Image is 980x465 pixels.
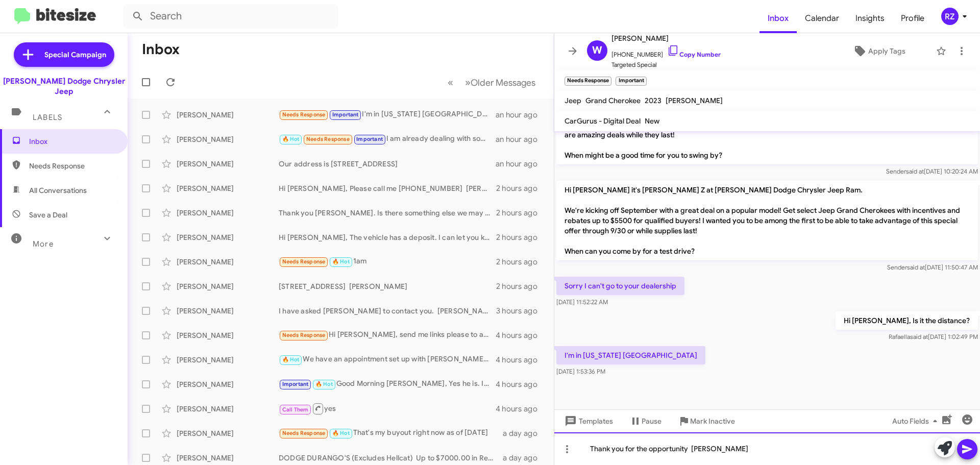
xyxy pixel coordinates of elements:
div: [PERSON_NAME] [177,134,279,144]
span: Rafaella [DATE] 1:02:49 PM [889,333,978,340]
span: 🔥 Hot [282,356,300,363]
h1: Inbox [142,41,180,58]
span: [PERSON_NAME] [666,96,723,105]
span: « [448,76,453,89]
a: Special Campaign [14,42,114,67]
div: Hi [PERSON_NAME], send me links please to any [DATE]-[DATE] Grand Cherokee L Summit/[GEOGRAPHIC_D... [279,329,496,341]
span: Needs Response [29,161,116,171]
div: Thank you [PERSON_NAME]. Is there something else we may do for you? [PERSON_NAME] [PHONE_NUMBER] [279,208,496,218]
span: [PHONE_NUMBER] [611,44,721,60]
span: Mark Inactive [690,412,735,430]
span: Sender [DATE] 10:20:24 AM [886,167,978,175]
span: Older Messages [471,77,535,88]
small: Important [616,77,646,86]
button: Pause [621,412,670,430]
span: Call Them [282,406,309,413]
span: Important [282,381,309,387]
span: Templates [562,412,613,430]
span: said at [910,333,928,340]
div: [PERSON_NAME] [177,453,279,463]
div: 2 hours ago [496,232,546,242]
a: Profile [893,4,933,33]
span: Auto Fields [892,412,941,430]
span: Sender [DATE] 11:50:47 AM [887,263,978,271]
a: Copy Number [667,51,721,58]
div: [PERSON_NAME] [177,110,279,120]
div: Hi [PERSON_NAME], Please call me [PHONE_NUMBER] [PERSON_NAME] [279,183,496,193]
div: [PERSON_NAME] [177,404,279,414]
div: an hour ago [496,134,546,144]
div: [PERSON_NAME] [177,208,279,218]
div: [PERSON_NAME] [177,159,279,169]
div: [PERSON_NAME] [177,232,279,242]
button: Templates [554,412,621,430]
button: Next [459,72,542,93]
a: Insights [847,4,893,33]
div: DODGE DURANGO'S (Excludes Hellcat) Up to $7000.00 in Rebates and Incentives for qualifying clients. [279,453,503,463]
span: » [465,76,471,89]
span: 🔥 Hot [282,136,300,142]
span: Grand Cherokee [585,96,641,105]
div: [STREET_ADDRESS] [PERSON_NAME] [279,281,496,291]
div: We have an appointment set up with [PERSON_NAME] for [DATE] at 5:30 pm. [279,354,496,365]
div: I am already dealing with someone [279,133,496,145]
div: 2 hours ago [496,257,546,267]
span: W [592,42,602,59]
div: an hour ago [496,159,546,169]
span: Important [332,111,359,118]
div: Good Morning [PERSON_NAME], Yes he is. I will book a tentative for 5.00 [DATE]. [279,378,496,390]
div: [PERSON_NAME] [177,183,279,193]
span: [PERSON_NAME] [611,32,721,44]
div: I have asked [PERSON_NAME] to contact you. [PERSON_NAME] [279,306,496,316]
button: Mark Inactive [670,412,743,430]
div: an hour ago [496,110,546,120]
span: All Conversations [29,185,87,195]
div: 2 hours ago [496,281,546,291]
button: Apply Tags [826,42,931,60]
button: RZ [933,8,969,25]
div: [PERSON_NAME] [177,306,279,316]
span: 🔥 Hot [332,430,350,436]
a: Calendar [797,4,847,33]
span: 🔥 Hot [315,381,333,387]
span: Needs Response [306,136,350,142]
div: [PERSON_NAME] [177,428,279,438]
span: CarGurus - Digital Deal [565,116,641,126]
div: 4 hours ago [496,330,546,340]
span: said at [906,167,924,175]
div: Thank you for the opportunity [PERSON_NAME] [554,432,980,465]
div: [PERSON_NAME] [177,281,279,291]
div: 4 hours ago [496,404,546,414]
button: Auto Fields [884,412,949,430]
span: New [645,116,659,126]
span: Special Campaign [44,50,106,60]
span: Save a Deal [29,210,67,220]
div: 3 hours ago [496,306,546,316]
div: [PERSON_NAME] [177,379,279,389]
div: 4 hours ago [496,355,546,365]
div: 1am [279,256,496,267]
span: Needs Response [282,258,326,265]
nav: Page navigation example [442,72,542,93]
p: Hi [PERSON_NAME] it's [PERSON_NAME] Z at [PERSON_NAME] Dodge Chrysler Jeep Ram. We're kicking off... [556,181,978,260]
span: Targeted Special [611,60,721,70]
span: 🔥 Hot [332,258,350,265]
span: Jeep [565,96,581,105]
div: Hi [PERSON_NAME], The vehicle has a deposit. I can let you know if it does not go. [PERSON_NAME] [279,232,496,242]
span: Needs Response [282,332,326,338]
span: Inbox [29,136,116,146]
a: Inbox [759,4,797,33]
span: [DATE] 1:53:36 PM [556,368,605,375]
div: That's my buyout right now as of [DATE] [279,427,503,439]
span: said at [907,263,925,271]
span: More [33,239,54,249]
div: [PERSON_NAME] [177,355,279,365]
p: I'm in [US_STATE] [GEOGRAPHIC_DATA] [556,346,705,364]
span: Needs Response [282,430,326,436]
span: Pause [642,412,661,430]
div: a day ago [503,453,546,463]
